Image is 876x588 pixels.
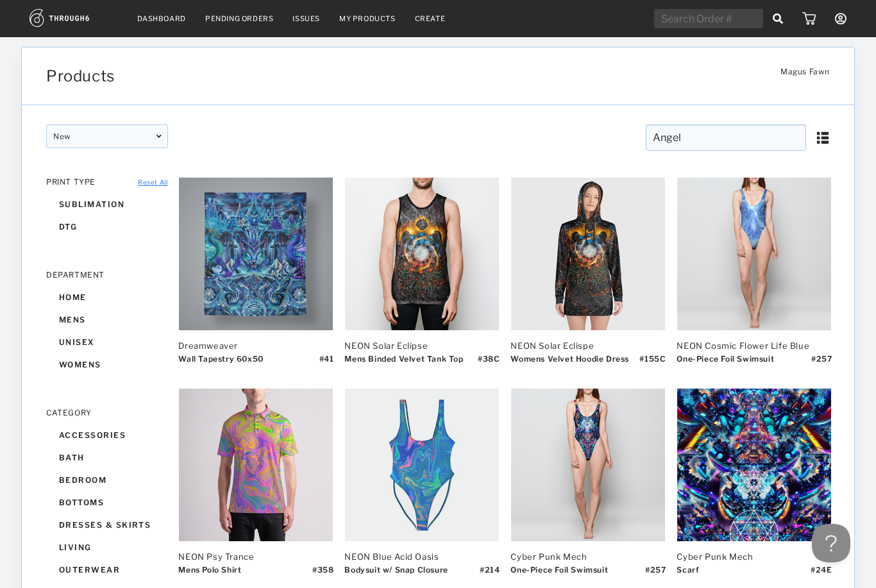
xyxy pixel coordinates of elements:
[46,177,168,187] div: PRINT TYPE
[510,354,629,373] div: Womens Velvet Hoodie Dress
[802,12,816,25] img: icon_cart.dab5cea1.svg
[46,446,168,469] div: bath
[677,340,830,351] div: NEON Cosmic Flower Life Blue
[339,14,396,23] a: My Products
[46,469,168,491] div: bedroom
[646,124,806,151] input: Search
[645,565,666,584] div: # 257
[677,389,831,541] img: f9bf6c7d-2c40-49f6-af53-6dab01092c71-thumb.JPG
[46,67,115,85] span: Products
[138,178,167,186] a: Reset All
[46,124,168,148] div: New
[677,551,830,562] div: Cyber Punk Mech
[344,551,498,562] div: NEON Blue Acid Oasis
[511,178,665,330] img: 18878_Thumb_a60b383d2ad5401f98ec34285cf3be54-8878-.png
[178,565,241,584] div: Mens Polo Shirt
[677,354,774,373] div: One-Piece Foil Swimsuit
[345,178,499,330] img: 18878_Thumb_1c7f38b212904bd0963ff344b935304d-8878-.png
[46,331,168,353] div: unisex
[46,308,168,331] div: mens
[29,9,118,27] img: logo.1c10ca64.svg
[178,340,332,351] div: Dreamweaver
[478,354,500,373] div: # 38C
[816,131,830,145] img: icon_list.aeafdc69.svg
[480,565,500,584] div: # 214
[639,354,666,373] div: # 155C
[812,524,850,562] iframe: Help Scout Beacon - Open
[780,67,830,83] span: Magus Fawn
[46,193,168,215] div: sublimation
[46,215,168,238] div: dtg
[179,178,333,330] img: 18878_Thumb_d3070dc8581644878ee9f734d59d5d49-8878-.png
[179,389,333,541] img: 18878_Thumb_c032ba44bbb6493896e1526e6289cfd0-8878-.png
[46,536,168,559] div: living
[312,565,333,584] div: # 358
[677,178,831,330] img: 18878_Thumb_e7072f1570d5437783f0a2a2e11d83dc-8878-.png
[292,14,320,23] a: Issues
[511,389,665,541] img: 18878_Thumb_5b1ff702c0794a67b2b7be4d1870a23d-8878-.png
[811,354,832,373] div: # 257
[46,353,168,376] div: womens
[510,551,664,562] div: Cyber Punk Mech
[46,286,168,308] div: home
[510,340,664,351] div: NEON Solar Eclispe
[654,9,763,28] input: Search Order #
[510,565,608,584] div: One-Piece Foil Swimsuit
[137,14,186,23] a: Dashboard
[344,354,463,373] div: Mens Binded Velvet Tank Top
[46,491,168,514] div: bottoms
[344,340,498,351] div: NEON Solar Eclipse
[677,565,699,584] div: Scarf
[178,354,263,373] div: Wall Tapestry 60x50
[46,514,168,536] div: dresses & skirts
[46,559,168,581] div: outerwear
[344,565,448,584] div: Bodysuit w/ Snap Closure
[205,14,273,23] a: Pending Orders
[46,270,168,280] div: DEPARTMENT
[811,565,832,584] div: # 24E
[319,354,334,373] div: # 41
[178,551,332,562] div: NEON Psy Trance
[46,424,168,446] div: accessories
[345,389,499,541] img: 18878_Thumb_cd2cce98ee3f4e8a856a6930e2d06659-8878-.png
[415,14,446,23] a: Create
[46,408,168,417] div: CATEGORY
